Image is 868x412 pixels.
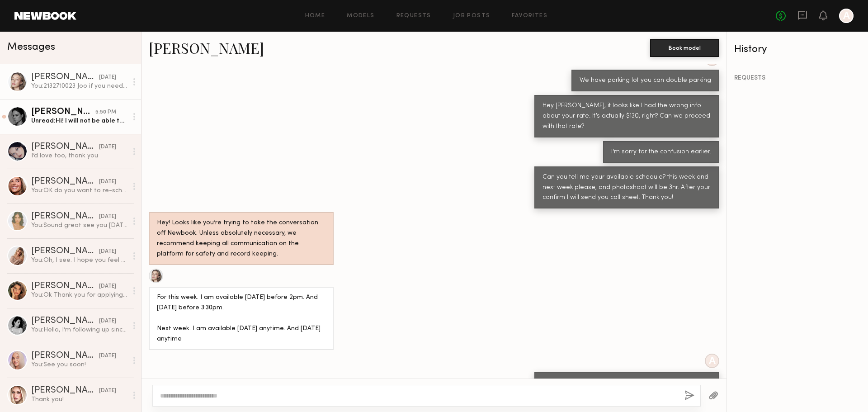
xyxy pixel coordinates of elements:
div: For this week. I am available [DATE] before 2pm. And [DATE] before 3:30pm. Next week. I am availa... [157,293,325,345]
div: You: Sound great see you [DATE] 2pm. [31,221,127,230]
div: [PERSON_NAME] [31,73,99,82]
div: [DATE] [99,73,116,82]
div: [PERSON_NAME] [31,142,99,152]
a: Models [347,13,374,19]
div: [PERSON_NAME] [31,351,99,360]
div: [PERSON_NAME] [31,386,99,395]
div: Thank you! [31,395,127,404]
div: You: Hello, I’m following up since I haven’t received a response from you. I would appreciate it ... [31,326,127,334]
div: We have parking lot you can double parking [580,76,711,86]
div: [DATE] [99,387,116,395]
div: You: Oh, I see. I hope you feel better. I can schedule you for [DATE] 4pm. Does that work for you? [31,256,127,265]
div: Hey! Looks like you’re trying to take the conversation off Newbook. Unless absolutely necessary, ... [157,218,325,260]
a: Book model [650,43,719,51]
div: You: See you soon! [31,360,127,369]
div: 5:50 PM [95,108,116,117]
a: Home [305,13,325,19]
div: [PERSON_NAME] [31,282,99,291]
div: [PERSON_NAME] [31,177,99,186]
div: REQUESTS [734,75,861,81]
div: [PERSON_NAME] [31,108,95,117]
div: [DATE] [99,352,116,360]
div: Can you tell me your available schedule? this week and next week please, and photoshoot will be 3... [542,172,711,204]
div: I’m sorry for the confusion earlier. [611,147,711,157]
div: [DATE] [99,143,116,152]
a: Job Posts [453,13,491,19]
div: You: OK do you want to re-schedule? [31,186,127,195]
div: Unread: Hi! I will not be able to make it downtown [DATE] anymore as I booked a job in [GEOGRAPHI... [31,117,127,125]
a: Favorites [512,13,547,19]
a: [PERSON_NAME] [149,38,264,57]
a: Requests [396,13,431,19]
div: [PERSON_NAME] [31,247,99,256]
div: History [734,44,861,55]
div: You: Ok Thank you for applying, have a great day. [31,291,127,299]
div: I’d love too, thank you [31,152,127,160]
div: You: 2132710023 Joo if you need something please contact me Thank you [31,82,127,90]
div: Ok, Thank you for That. Let me check the how many samples we have and I will contact you again. T... [542,378,711,409]
div: [DATE] [99,213,116,221]
div: [DATE] [99,247,116,256]
span: Messages [7,42,55,52]
a: A [839,9,854,23]
div: [DATE] [99,317,116,326]
div: [PERSON_NAME] [31,212,99,221]
button: Book model [650,39,719,57]
div: [DATE] [99,178,116,186]
div: [DATE] [99,282,116,291]
div: Hey [PERSON_NAME], it looks like I had the wrong info about your rate. It’s actually $130, right?... [542,101,711,132]
div: [PERSON_NAME] [31,317,99,326]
